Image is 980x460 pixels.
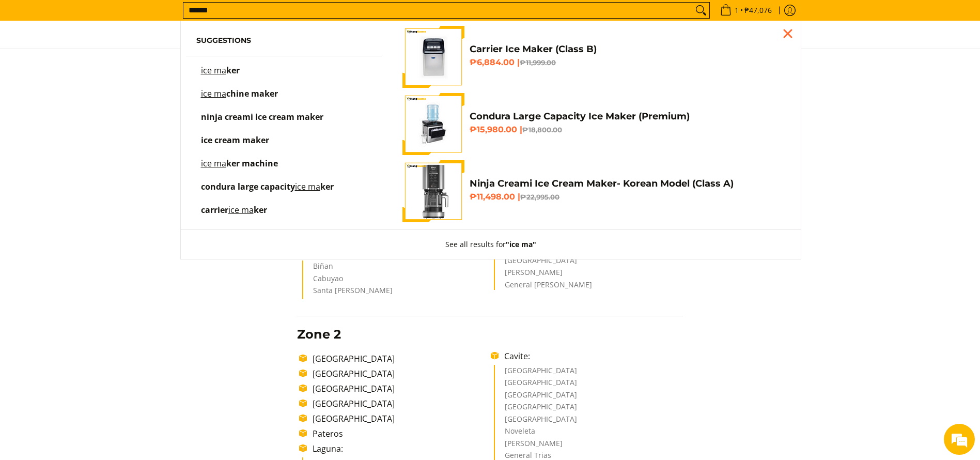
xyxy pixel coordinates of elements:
p: ice cream maker [201,136,269,155]
p: ninja creami ice cream maker [201,113,323,131]
mark: ice ma [228,204,254,216]
a: ice cream maker [196,136,372,155]
li: [GEOGRAPHIC_DATA] [307,352,491,365]
p: carrier ice maker [201,206,267,224]
p: ice machine maker [201,90,278,108]
a: carrier ice maker [196,206,372,224]
li: General [PERSON_NAME] [505,281,673,290]
textarea: Type your message and hit 'Enter' [5,282,197,318]
li: [GEOGRAPHIC_DATA] [307,367,491,380]
span: ker machine [226,158,278,169]
span: ker [320,181,334,192]
div: Chat with us now [54,58,174,71]
li: Cabuyao [313,275,481,287]
a: condura large capacity ice maker [196,183,372,201]
h6: Suggestions [196,36,372,45]
p: ice maker [201,67,240,85]
del: ₱18,800.00 [522,126,562,134]
li: Pateros [307,427,491,440]
button: See all results for"ice ma" [435,230,547,259]
h3: Zone 2 [297,327,683,342]
p: ice maker machine [201,160,278,178]
h6: ₱6,884.00 | [470,57,785,68]
span: ₱47,076 [743,7,773,14]
a: ninja-creami-ice-cream-maker-gray-korean-model-full-view-mang-kosme Ninja Creami Ice Cream Maker-... [402,160,785,222]
span: 1 [733,7,740,14]
h6: ₱11,498.00 | [470,192,785,202]
li: [GEOGRAPHIC_DATA] [307,382,491,395]
img: Carrier Ice Maker (Class B) [402,26,464,88]
span: • [717,5,775,16]
li: [PERSON_NAME] [505,440,673,452]
div: Minimize live chat window [169,5,194,30]
span: condura large capacity [201,181,295,192]
span: ice cream maker [201,134,269,146]
img: https://mangkosme.com/products/condura-large-capacity-ice-maker-premium [402,93,464,155]
del: ₱22,995.00 [520,193,559,201]
h4: Condura Large Capacity Ice Maker (Premium) [470,111,785,122]
li: Cavite: [499,350,682,362]
span: ninja creami ice cream maker [201,111,323,122]
mark: ice ma [201,88,226,99]
span: We're online! [60,130,143,235]
h4: Ninja Creami Ice Cream Maker- Korean Model (Class A) [470,178,785,190]
li: [GEOGRAPHIC_DATA] [307,412,491,425]
div: Close pop up [780,26,796,41]
del: ₱11,999.00 [520,58,556,67]
li: [GEOGRAPHIC_DATA] [505,379,673,391]
li: Santa [PERSON_NAME] [313,287,481,299]
mark: ice ma [201,158,226,169]
mark: ice ma [201,65,226,76]
li: Laguna: [307,442,491,455]
img: ninja-creami-ice-cream-maker-gray-korean-model-full-view-mang-kosme [402,160,464,222]
a: ninja creami ice cream maker [196,113,372,131]
p: condura large capacity ice maker [201,183,334,201]
a: ice machine maker [196,90,372,108]
span: carrier [201,204,228,216]
li: [GEOGRAPHIC_DATA] [505,403,673,416]
a: Carrier Ice Maker (Class B) Carrier Ice Maker (Class B) ₱6,884.00 |₱11,999.00 [402,26,785,88]
span: ker [226,65,240,76]
span: ker [254,204,267,216]
li: Noveleta [505,427,673,440]
li: [GEOGRAPHIC_DATA] [505,257,673,269]
li: [GEOGRAPHIC_DATA] [505,416,673,428]
mark: ice ma [295,181,320,192]
span: chine maker [226,88,278,99]
li: [GEOGRAPHIC_DATA] [505,391,673,404]
button: Search [693,3,709,18]
a: ice maker [196,67,372,85]
li: [GEOGRAPHIC_DATA] [307,397,491,410]
h4: Carrier Ice Maker (Class B) [470,43,785,55]
li: [GEOGRAPHIC_DATA] [505,367,673,379]
a: ice maker machine [196,160,372,178]
li: [PERSON_NAME] [505,269,673,281]
strong: "ice ma" [506,239,536,249]
h6: ₱15,980.00 | [470,125,785,135]
a: https://mangkosme.com/products/condura-large-capacity-ice-maker-premium Condura Large Capacity Ic... [402,93,785,155]
li: Biñan [313,263,481,275]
